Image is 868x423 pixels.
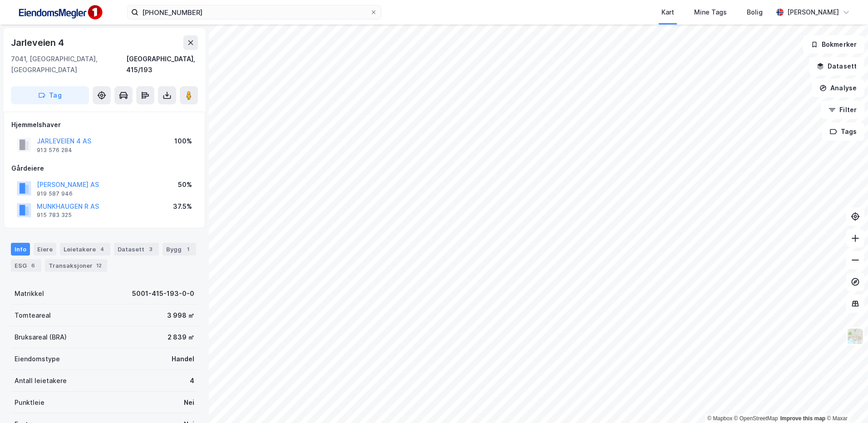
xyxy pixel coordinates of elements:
[178,179,192,190] div: 50%
[11,119,197,130] div: Hjemmelshaver
[184,397,194,408] div: Nei
[15,397,44,408] div: Punktleie
[823,379,868,423] div: Kontrollprogram for chat
[190,375,194,386] div: 4
[173,201,192,212] div: 37.5%
[803,35,864,54] button: Bokmerker
[98,245,107,254] div: 4
[163,243,196,256] div: Bygg
[11,243,30,256] div: Info
[11,259,41,272] div: ESG
[694,7,727,18] div: Mine Tags
[183,245,192,254] div: 1
[11,35,66,50] div: Jarleveien 4
[11,163,197,174] div: Gårdeiere
[847,328,864,345] img: Z
[15,2,105,23] img: F4PB6Px+NJ5v8B7XTbfpPpyloAAAAASUVORK5CYII=
[168,332,194,343] div: 2 839 ㎡
[29,261,38,270] div: 6
[37,147,72,154] div: 913 576 284
[37,211,72,219] div: 915 783 325
[821,101,864,119] button: Filter
[15,288,44,299] div: Matrikkel
[747,7,763,18] div: Bolig
[146,245,155,254] div: 3
[132,288,194,299] div: 5001-415-193-0-0
[812,79,864,97] button: Analyse
[37,190,73,197] div: 919 587 946
[167,310,194,321] div: 3 998 ㎡
[11,54,126,75] div: 7041, [GEOGRAPHIC_DATA], [GEOGRAPHIC_DATA]
[15,332,67,343] div: Bruksareal (BRA)
[11,86,89,104] button: Tag
[661,7,674,18] div: Kart
[734,415,778,422] a: OpenStreetMap
[114,243,159,256] div: Datasett
[15,354,60,364] div: Eiendomstype
[174,136,192,147] div: 100%
[780,415,825,422] a: Improve this map
[45,259,107,272] div: Transaksjoner
[138,5,370,19] input: Søk på adresse, matrikkel, gårdeiere, leietakere eller personer
[15,375,67,386] div: Antall leietakere
[823,379,868,423] iframe: Chat Widget
[94,261,104,270] div: 12
[34,243,56,256] div: Eiere
[172,354,194,364] div: Handel
[60,243,110,256] div: Leietakere
[707,415,732,422] a: Mapbox
[787,7,839,18] div: [PERSON_NAME]
[126,54,198,75] div: [GEOGRAPHIC_DATA], 415/193
[822,123,864,141] button: Tags
[15,310,51,321] div: Tomteareal
[809,57,864,75] button: Datasett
